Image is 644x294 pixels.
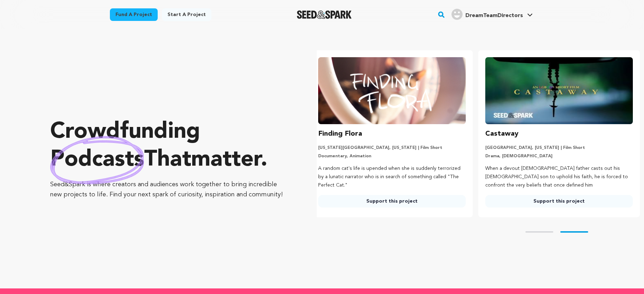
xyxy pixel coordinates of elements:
[318,153,466,159] p: Documentary, Animation
[162,8,211,21] a: Start a project
[485,165,633,189] p: When a devout [DEMOGRAPHIC_DATA] father casts out his [DEMOGRAPHIC_DATA] son to uphold his faith,...
[465,13,523,18] span: DreamTeamDirectors
[485,153,633,159] p: Drama, [DEMOGRAPHIC_DATA]
[485,57,633,124] img: Castaway image
[318,128,362,140] h3: Finding Flora
[110,8,158,21] a: Fund a project
[451,9,523,20] div: DreamTeamDirectors's Profile
[297,10,352,19] a: Seed&Spark Homepage
[485,128,518,140] h3: Castaway
[50,118,289,174] p: Crowdfunding that .
[50,180,289,200] p: Seed&Spark is where creators and audiences work together to bring incredible new projects to life...
[318,165,466,189] p: A random cat's life is upended when she is suddenly terrorized by a lunatic narrator who is in se...
[50,136,144,184] img: hand sketched image
[318,195,466,208] a: Support this project
[450,7,534,22] span: DreamTeamDirectors's Profile
[450,7,534,20] a: DreamTeamDirectors's Profile
[485,195,633,208] a: Support this project
[485,145,633,151] p: [GEOGRAPHIC_DATA], [US_STATE] | Film Short
[318,145,466,151] p: [US_STATE][GEOGRAPHIC_DATA], [US_STATE] | Film Short
[297,10,352,19] img: Seed&Spark Logo Dark Mode
[191,149,261,171] span: matter
[451,9,463,20] img: user.png
[318,57,466,124] img: Finding Flora image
